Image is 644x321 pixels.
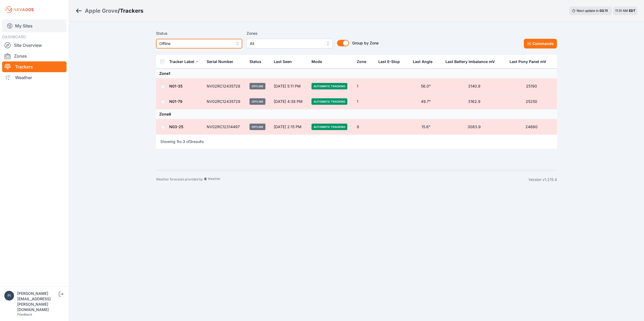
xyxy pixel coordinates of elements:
[169,59,194,64] div: Tracker Label
[169,99,182,104] a: N01-79
[120,7,143,15] h3: Trackers
[510,55,550,68] button: Last Pony Panel mV
[250,40,322,47] span: All
[413,55,437,68] button: Last Angle
[378,59,400,64] div: Last E-Stop
[160,139,204,144] p: Showing to of results
[75,4,143,18] nav: Breadcrumb
[354,79,375,94] td: 1
[203,94,246,109] td: NV02RC12435729
[311,59,322,64] div: Mode
[352,41,379,45] span: Group by Zone
[378,55,404,68] button: Last E-Stop
[445,59,495,64] div: Last Battery Imbalance mV
[183,139,185,144] span: 3
[250,83,265,89] span: Offline
[203,79,246,94] td: NV02RC12435728
[250,59,261,64] div: Status
[190,139,192,144] span: 3
[250,55,266,68] button: Status
[410,119,442,135] td: 15.6°
[2,61,67,72] a: Trackers
[17,312,32,316] a: Feedback
[410,94,442,109] td: 49.7°
[169,84,182,88] a: N01-35
[506,94,557,109] td: 25250
[357,55,371,68] button: Zone
[207,59,233,64] div: Serial Number
[410,79,442,94] td: 56.0°
[2,40,67,51] a: Site Overview
[247,30,333,37] label: Zones
[413,59,432,64] div: Last Angle
[118,7,120,15] span: /
[2,51,67,61] a: Zones
[156,109,557,119] td: Zone 8
[274,55,305,68] div: Last Seen
[506,79,557,94] td: 25190
[271,119,308,135] td: [DATE] 2:15 PM
[442,119,506,135] td: 3083.9
[311,124,347,130] span: Automatic Tracking
[357,59,366,64] div: Zone
[600,9,609,13] div: 03 : 11
[2,34,26,39] span: DASHBOARD
[510,59,546,64] div: Last Pony Panel mV
[311,55,326,68] button: Mode
[354,94,375,109] td: 1
[615,9,628,13] span: 11:31 AM
[524,39,557,48] button: Commands
[176,139,178,144] span: 1
[629,9,635,13] span: EDT
[156,177,528,182] div: Weather forecasts provided by
[207,55,238,68] button: Serial Number
[311,83,347,89] span: Automatic Tracking
[2,19,67,32] a: My Sites
[159,40,231,47] span: Offline
[271,79,308,94] td: [DATE] 5:11 PM
[169,55,199,68] button: Tracker Label
[250,98,265,105] span: Offline
[250,124,265,130] span: Offline
[17,291,58,312] div: [PERSON_NAME][EMAIL_ADDRESS][PERSON_NAME][DOMAIN_NAME]
[247,39,333,48] button: All
[528,177,557,182] div: Version v1.215.4
[442,79,506,94] td: 3140.9
[203,119,246,135] td: NV02RC12314497
[354,119,375,135] td: 8
[169,124,183,129] a: N03-25
[2,72,67,83] a: Weather
[442,94,506,109] td: 3162.9
[271,94,308,109] td: [DATE] 4:38 PM
[577,9,599,13] span: Next update in
[4,5,34,14] img: Nevados
[156,30,242,37] label: Status
[156,69,557,79] td: Zone 1
[445,55,499,68] button: Last Battery Imbalance mV
[311,98,347,105] span: Automatic Tracking
[156,39,242,48] button: Offline
[85,7,118,15] a: Apple Grove
[506,119,557,135] td: 24660
[4,291,14,301] img: piotr.kolodziejczyk@energix-group.com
